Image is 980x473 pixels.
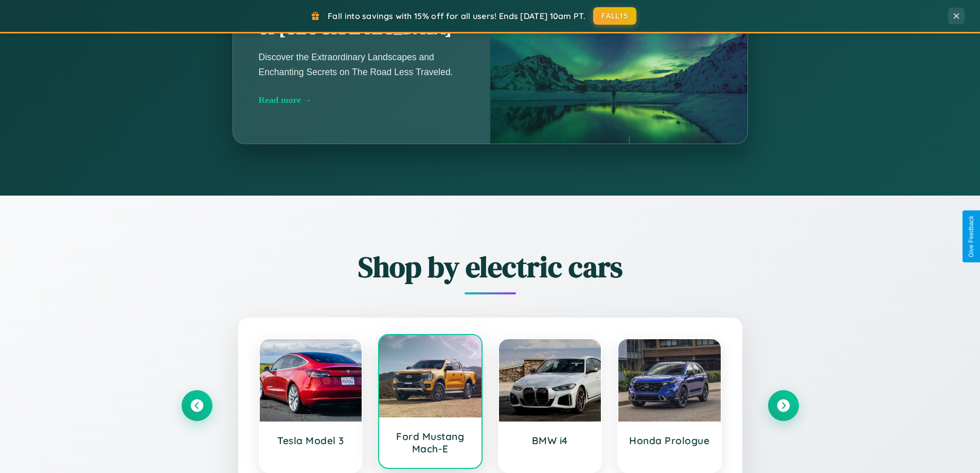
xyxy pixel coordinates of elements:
h3: Tesla Model 3 [270,434,352,447]
div: Give Feedback [968,216,975,257]
button: FALL15 [593,7,636,25]
p: Discover the Extraordinary Landscapes and Enchanting Secrets on The Road Less Traveled. [259,50,465,79]
span: Fall into savings with 15% off for all users! Ends [DATE] 10am PT. [328,11,585,21]
h2: Shop by electric cars [182,247,799,287]
h3: Ford Mustang Mach-E [389,430,471,455]
h3: BMW i4 [509,434,591,447]
h3: Honda Prologue [629,434,710,447]
div: Read more → [259,95,465,106]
